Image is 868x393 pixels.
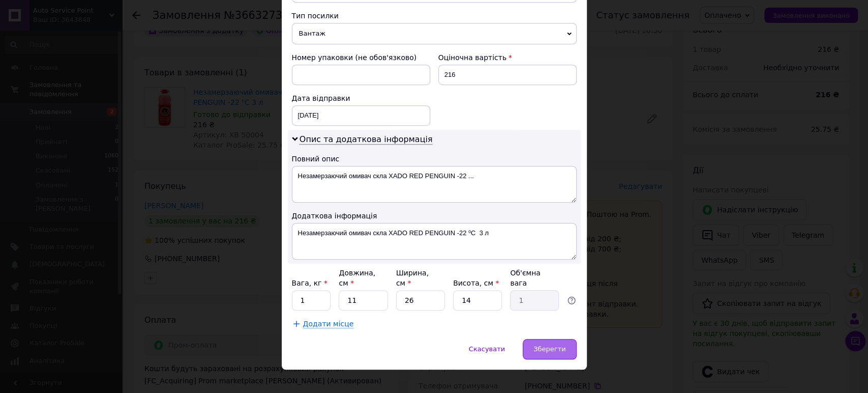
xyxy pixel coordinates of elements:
[292,166,577,203] textarea: Незамерзаючий омивач скла XADO RED PENGUIN -22 ...
[396,269,429,287] label: Ширина, см
[453,279,499,287] label: Висота, см
[469,345,505,353] span: Скасувати
[292,12,339,20] span: Тип посилки
[292,23,577,44] span: Вантаж
[292,211,577,221] div: Додаткова інформація
[292,52,430,63] div: Номер упаковки (не обов'язково)
[292,223,577,260] textarea: Незамерзаючий омивач скла XADO RED PENGUIN -22 ⁰С 3 л
[303,320,354,328] span: Додати місце
[292,154,577,164] div: Повний опис
[533,345,565,353] span: Зберегти
[339,269,375,287] label: Довжина, см
[438,52,577,63] div: Оціночна вартість
[292,93,430,103] div: Дата відправки
[292,279,327,287] label: Вага, кг
[300,134,433,145] span: Опис та додаткова інформація
[510,268,559,288] div: Об'ємна вага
